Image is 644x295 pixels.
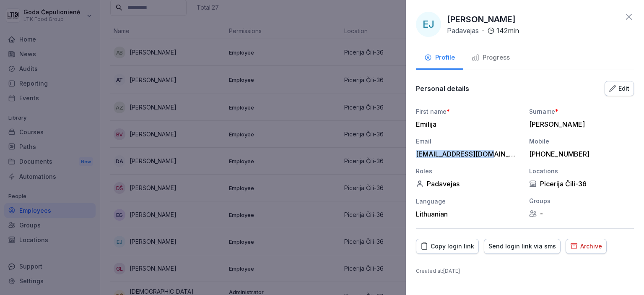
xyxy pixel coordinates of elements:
div: Progress [472,53,510,63]
button: Profile [416,47,463,70]
p: Personal details [416,84,469,93]
div: Padavejas [416,180,521,188]
div: EJ [416,12,441,37]
p: Created at : [DATE] [416,267,634,275]
div: Mobile [529,137,634,146]
div: Archive [570,242,602,251]
button: Edit [605,81,634,96]
div: · [447,26,519,36]
p: Padavejas [447,26,479,36]
div: [PHONE_NUMBER] [529,150,630,158]
p: 142 min [496,26,519,36]
div: Email [416,137,521,146]
div: [EMAIL_ADDRESS][DOMAIN_NAME] [416,150,517,158]
div: Picerija Čili-36 [529,180,634,188]
button: Progress [463,47,518,70]
button: Send login link via sms [484,239,561,254]
div: Send login link via sms [488,242,556,251]
div: First name [416,107,521,116]
div: Groups [529,196,634,205]
div: Copy login link [421,242,474,251]
div: Emilija [416,120,517,128]
div: - [529,209,634,218]
p: [PERSON_NAME] [447,13,516,26]
div: [PERSON_NAME] [529,120,630,128]
div: Surname [529,107,634,116]
div: Roles [416,167,521,175]
div: Language [416,197,521,206]
div: Lithuanian [416,210,521,218]
div: Profile [424,53,455,63]
div: Locations [529,167,634,175]
button: Archive [566,239,607,254]
div: Edit [609,84,629,93]
button: Copy login link [416,239,479,254]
